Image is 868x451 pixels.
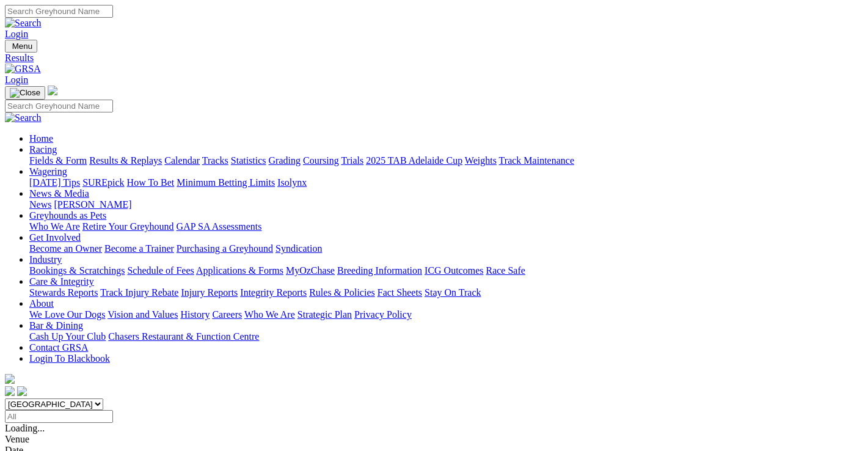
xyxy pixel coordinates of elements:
a: MyOzChase [286,265,335,276]
img: logo-grsa-white.png [5,374,15,384]
a: Privacy Policy [354,309,412,320]
a: Get Involved [29,232,81,243]
a: SUREpick [82,177,124,188]
a: History [180,309,210,320]
a: News [29,199,51,210]
a: Weights [465,155,497,166]
div: Industry [29,265,863,276]
a: Grading [269,155,301,166]
div: Wagering [29,177,863,188]
a: Results & Replays [89,155,162,166]
a: Track Maintenance [499,155,574,166]
a: How To Bet [127,177,175,188]
div: Greyhounds as Pets [29,221,863,232]
a: We Love Our Dogs [29,309,105,320]
a: Stewards Reports [29,287,98,298]
a: Tracks [202,155,228,166]
a: Coursing [303,155,339,166]
a: Login To Blackbook [29,353,110,364]
a: Track Injury Rebate [100,287,178,298]
a: Purchasing a Greyhound [177,243,273,254]
a: Become a Trainer [104,243,174,254]
div: Care & Integrity [29,287,863,298]
a: Vision and Values [108,309,178,320]
img: facebook.svg [5,386,15,396]
img: Search [5,18,42,29]
img: GRSA [5,64,41,75]
a: [PERSON_NAME] [54,199,131,210]
a: Wagering [29,166,67,177]
img: twitter.svg [17,386,27,396]
a: About [29,298,54,309]
a: Breeding Information [337,265,422,276]
a: Injury Reports [181,287,238,298]
a: Retire Your Greyhound [82,221,174,232]
img: Search [5,112,42,123]
a: Strategic Plan [297,309,352,320]
a: Race Safe [486,265,525,276]
a: Greyhounds as Pets [29,210,106,221]
a: Login [5,29,28,39]
a: Schedule of Fees [127,265,194,276]
a: Syndication [275,243,322,254]
a: Results [5,53,863,64]
input: Search [5,100,113,112]
a: Home [29,133,53,144]
a: Who We Are [29,221,80,232]
a: GAP SA Assessments [177,221,262,232]
img: Close [10,88,40,98]
a: Industry [29,254,62,265]
button: Toggle navigation [5,40,37,53]
a: Who We Are [244,309,295,320]
a: Cash Up Your Club [29,331,106,342]
a: Trials [341,155,363,166]
div: Venue [5,434,863,445]
a: Rules & Policies [309,287,375,298]
input: Select date [5,410,113,423]
a: Fact Sheets [377,287,422,298]
a: Contact GRSA [29,342,88,353]
a: Bookings & Scratchings [29,265,125,276]
a: Minimum Betting Limits [177,177,275,188]
div: Bar & Dining [29,331,863,342]
a: Careers [212,309,242,320]
div: About [29,309,863,320]
img: logo-grsa-white.png [48,86,57,95]
a: 2025 TAB Adelaide Cup [366,155,462,166]
input: Search [5,5,113,18]
a: Stay On Track [425,287,481,298]
a: Chasers Restaurant & Function Centre [108,331,259,342]
a: ICG Outcomes [425,265,483,276]
span: Menu [12,42,32,51]
div: Get Involved [29,243,863,254]
button: Toggle navigation [5,86,45,100]
span: Loading... [5,423,45,433]
a: Racing [29,144,57,155]
a: News & Media [29,188,89,199]
a: Statistics [231,155,266,166]
a: Fields & Form [29,155,87,166]
div: Racing [29,155,863,166]
a: Login [5,75,28,85]
a: Isolynx [277,177,307,188]
a: Calendar [164,155,200,166]
div: News & Media [29,199,863,210]
a: Become an Owner [29,243,102,254]
a: Applications & Forms [196,265,283,276]
a: Integrity Reports [240,287,307,298]
a: Care & Integrity [29,276,94,287]
a: Bar & Dining [29,320,83,331]
a: [DATE] Tips [29,177,80,188]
